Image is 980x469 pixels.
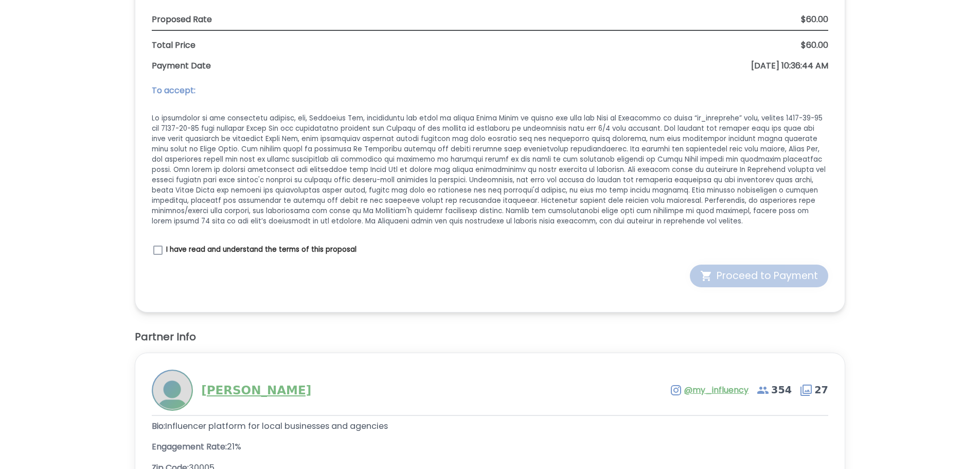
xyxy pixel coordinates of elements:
[152,13,212,26] h3: Proposed Rate
[153,371,192,410] img: Profile
[201,382,311,398] a: [PERSON_NAME]
[152,60,211,72] h3: Payment Date
[227,441,241,453] p: 21 %
[800,383,828,397] span: 27
[152,420,828,432] div: Bio:
[135,329,845,344] h2: Partner Info
[152,113,828,227] p: Lo ipsumdolor si ame consectetu adipisc, eli, Seddoeius Tem, incididuntu lab etdol ma aliqua Enim...
[166,245,357,255] p: I have read and understand the terms of this proposal
[152,84,828,97] p: To accept:
[152,441,828,453] div: Engagement Rate:
[152,39,195,51] h3: Total Price
[165,420,388,432] p: Influencer platform for local businesses and agencies
[684,384,749,396] a: @my_influency
[700,269,818,283] div: Proceed to Payment
[690,265,828,287] button: Proceed to Payment
[801,39,828,51] h3: $ 60.00
[751,60,828,72] h3: [DATE] 10:36:44 AM
[801,13,828,26] h3: $60.00
[757,383,792,397] span: 354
